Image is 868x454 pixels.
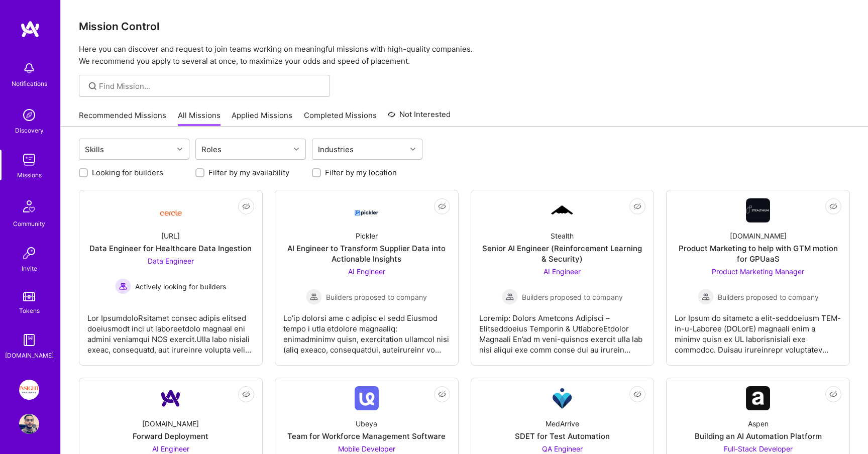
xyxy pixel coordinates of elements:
input: overall type: UNKNOWN_TYPE server type: NO_SERVER_DATA heuristic type: UNKNOWN_TYPE label: Find M... [99,81,322,91]
i: icon EyeClosed [242,202,250,210]
span: Full-Stack Developer [724,444,793,453]
label: Filter by my location [325,167,397,178]
div: AI Engineer to Transform Supplier Data into Actionable Insights [283,243,450,264]
div: Senior AI Engineer (Reinforcement Learning & Security) [479,243,646,264]
span: Mobile Developer [338,444,395,453]
div: Community [13,218,45,229]
div: Missions [17,170,42,180]
img: Company Logo [159,202,183,219]
i: icon EyeClosed [242,390,250,398]
div: Forward Deployment [133,431,208,441]
i: icon EyeClosed [829,202,837,210]
img: discovery [19,105,39,125]
div: Skills [82,142,106,157]
div: Lor Ipsum do sitametc a elit-seddoeiusm TEM-in-u-Laboree (DOLorE) magnaali enim a minimv quisn ex... [675,305,841,355]
div: Invite [22,263,37,274]
span: Data Engineer [148,257,194,265]
a: Company LogoStealthSenior AI Engineer (Reinforcement Learning & Security)AI Engineer Builders pro... [479,198,646,357]
img: Builders proposed to company [306,289,322,305]
img: Builders proposed to company [698,289,714,305]
div: Notifications [12,78,47,89]
span: Builders proposed to company [326,292,427,302]
a: All Missions [178,110,221,127]
img: Company Logo [550,386,574,410]
img: tokens [23,292,35,301]
img: guide book [19,330,39,350]
a: Insight Partners: Data & AI - Sourcing [17,380,42,400]
img: Company Logo [355,201,379,219]
div: Industries [315,142,356,157]
div: Lor IpsumdoloRsitamet consec adipis elitsed doeiusmodt inci ut laboreetdolo magnaal eni admini ve... [87,305,254,355]
img: bell [19,58,39,78]
p: Here you can discover and request to join teams working on meaningful missions with high-quality ... [79,43,850,67]
input: overall type: UNKNOWN_TYPE server type: NO_SERVER_DATA heuristic type: UNKNOWN_TYPE label: Skills... [107,144,108,155]
div: MedArrive [546,418,579,429]
div: Aspen [748,418,769,429]
i: icon EyeClosed [438,202,446,210]
div: Loremip: Dolors Ametcons Adipisci – Elitseddoeius Temporin & UtlaboreEtdolor Magnaali En’ad m ven... [479,305,646,355]
div: [DOMAIN_NAME] [142,418,199,429]
img: Company Logo [550,204,574,217]
img: teamwork [19,150,39,170]
i: icon Chevron [177,147,182,152]
a: Not Interested [388,108,451,127]
span: Builders proposed to company [522,292,623,302]
img: Insight Partners: Data & AI - Sourcing [19,380,39,400]
img: Company Logo [355,386,379,410]
span: AI Engineer [544,267,581,276]
img: Community [17,194,41,218]
input: overall type: UNKNOWN_TYPE server type: NO_SERVER_DATA heuristic type: UNKNOWN_TYPE label: Roles ... [225,144,226,155]
div: Building an AI Automation Platform [695,431,822,441]
a: User Avatar [17,414,42,434]
span: AI Engineer [152,444,189,453]
input: overall type: UNKNOWN_TYPE server type: NO_SERVER_DATA heuristic type: UNKNOWN_TYPE label: Indust... [357,144,358,155]
i: icon EyeClosed [633,390,641,398]
div: Data Engineer for Healthcare Data Ingestion [89,243,252,254]
div: Ubeya [356,418,377,429]
img: Builders proposed to company [502,289,518,305]
a: Recommended Missions [79,110,166,127]
img: User Avatar [19,414,39,434]
h3: Mission Control [79,20,850,33]
a: Company Logo[URL]Data Engineer for Healthcare Data IngestionData Engineer Actively looking for bu... [87,198,254,357]
div: Tokens [19,305,40,316]
img: Company Logo [746,386,770,410]
div: Roles [199,142,224,157]
span: AI Engineer [348,267,385,276]
span: Builders proposed to company [718,292,819,302]
div: SDET for Test Automation [515,431,610,441]
i: icon Chevron [410,147,415,152]
span: Actively looking for builders [135,281,226,292]
div: Pickler [356,231,378,241]
img: logo [20,20,40,38]
div: Product Marketing to help with GTM motion for GPUaaS [675,243,841,264]
img: Company Logo [746,198,770,222]
i: icon Chevron [294,147,299,152]
span: Product Marketing Manager [712,267,804,276]
a: Company LogoPicklerAI Engineer to Transform Supplier Data into Actionable InsightsAI Engineer Bui... [283,198,450,357]
img: Invite [19,243,39,263]
div: Stealth [551,231,574,241]
div: [DOMAIN_NAME] [730,231,787,241]
span: QA Engineer [542,444,583,453]
i: icon EyeClosed [438,390,446,398]
div: Team for Workforce Management Software [287,431,446,441]
img: Company Logo [159,386,183,410]
img: Actively looking for builders [115,278,131,294]
label: Looking for builders [92,167,163,178]
a: Completed Missions [304,110,377,127]
div: [URL] [161,231,180,241]
i: icon SearchGrey [87,80,98,92]
div: [DOMAIN_NAME] [5,350,54,361]
label: Filter by my availability [208,167,289,178]
i: icon EyeClosed [829,390,837,398]
i: icon EyeClosed [633,202,641,210]
div: Discovery [15,125,44,136]
div: Lo’ip dolorsi ame c adipisc el sedd Eiusmod tempo i utla etdolore magnaaliq: enimadminimv quisn, ... [283,305,450,355]
a: Applied Missions [232,110,292,127]
a: Company Logo[DOMAIN_NAME]Product Marketing to help with GTM motion for GPUaaSProduct Marketing Ma... [675,198,841,357]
